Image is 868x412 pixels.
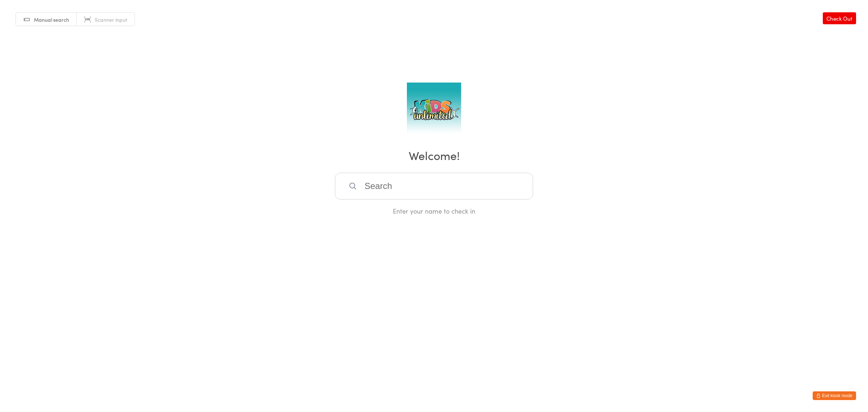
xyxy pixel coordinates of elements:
button: Exit kiosk mode [813,391,856,400]
input: Search [335,173,533,199]
img: Kids Unlimited - Jumeirah Park [407,83,461,137]
a: Check Out [823,12,856,24]
h2: Welcome! [7,147,861,163]
div: Enter your name to check in [335,206,533,215]
span: Manual search [34,16,69,23]
span: Scanner input [95,16,127,23]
